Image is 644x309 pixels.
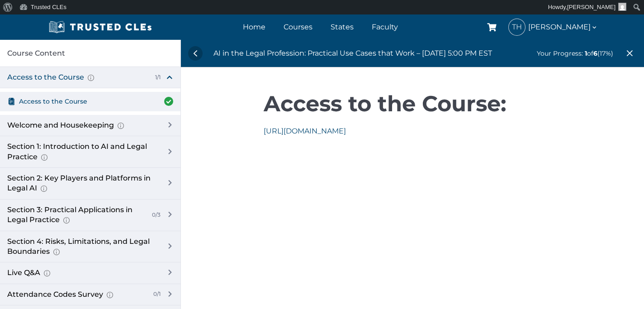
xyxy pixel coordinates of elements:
[7,268,157,278] div: Live Q&A
[7,48,65,59] span: Course Content
[150,290,161,298] div: 0/1
[281,20,315,33] a: Courses
[148,211,161,219] div: 0/3
[7,173,157,194] div: Section 2: Key Players and Platforms in Legal AI
[7,205,145,225] div: Section 3: Practical Applications in Legal Practice
[585,49,587,57] span: 1
[7,120,157,130] div: Welcome and Housekeeping
[537,48,613,58] div: of (17%)
[328,20,356,33] a: States
[152,74,161,81] div: 1/1
[19,96,87,106] span: Access to the Course
[241,20,268,33] a: Home
[264,82,562,125] h2: Access to the Course:
[369,20,400,33] a: Faculty
[528,21,598,33] span: [PERSON_NAME]
[264,127,346,135] a: [URL][DOMAIN_NAME]
[7,142,157,162] div: Section 1: Introduction to AI and Legal Practice
[7,290,146,299] div: Attendance Codes Survey
[7,237,157,257] div: Section 4: Risks, Limitations, and Legal Boundaries
[567,4,616,10] span: [PERSON_NAME]
[46,20,154,34] img: Trusted CLEs
[537,49,583,57] span: Your Progress:
[509,19,525,35] span: TH
[213,48,492,59] div: AI in the Legal Profession: Practical Use Cases that Work – [DATE] 5:00 PM EST
[7,72,148,82] div: Access to the Course
[593,49,597,57] span: 6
